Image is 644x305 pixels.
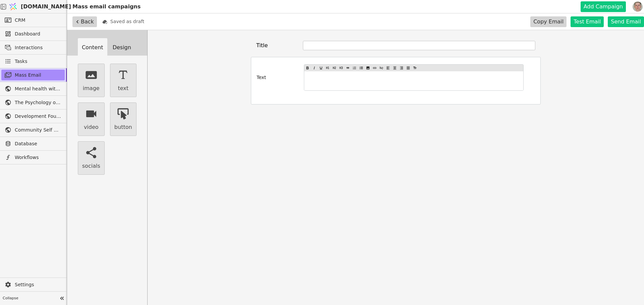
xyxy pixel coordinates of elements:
span: Collapse [3,296,57,301]
a: Tasks [1,56,65,67]
span: Interactions [15,44,61,51]
span: Settings [15,281,61,288]
a: The Psychology of War [1,97,65,108]
button: Copy Email [530,16,567,27]
span: [DOMAIN_NAME] [21,3,71,11]
div: video [84,123,99,131]
p: Saved as draft [102,18,144,25]
span: Development Foundation [15,113,61,120]
a: Interactions [1,42,65,53]
button: socials [78,141,105,175]
button: button [110,102,137,136]
div: text [118,84,128,92]
span: Mass Email [15,72,61,79]
a: Workflows [1,152,65,163]
button: image [78,64,105,97]
a: Mental health without prejudice project [1,83,65,94]
img: Logo [8,0,18,13]
span: Database [15,140,61,147]
div: image [83,84,100,92]
button: video [78,102,105,136]
div: socials [82,162,100,170]
button: text [110,64,137,97]
span: Dashboard [15,30,61,37]
a: Development Foundation [1,111,65,122]
a: Settings [1,279,65,290]
a: Dashboard [1,28,65,39]
p: Mass email campaigns [72,3,141,11]
button: Send Email [608,16,644,27]
a: CRM [1,15,65,25]
button: Design [107,38,137,57]
span: Workflows [15,154,61,161]
button: Add Campaign [581,1,626,12]
a: Community Self Help [1,125,65,135]
button: Content [78,38,107,57]
span: The Psychology of War [15,99,61,106]
a: Back [67,16,102,27]
a: Database [1,138,65,149]
div: button [114,123,132,131]
span: Community Self Help [15,127,61,134]
button: Back [72,16,97,27]
span: Mental health without prejudice project [15,85,61,92]
a: [DOMAIN_NAME] [7,0,67,13]
img: 1560949290925-CROPPED-IMG_0201-2-.jpg [633,2,643,12]
span: Tasks [15,58,28,65]
label: Title [256,42,268,50]
a: Mass Email [1,70,65,80]
span: CRM [15,17,25,24]
label: Text [257,74,266,81]
button: Test Email [571,16,604,27]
